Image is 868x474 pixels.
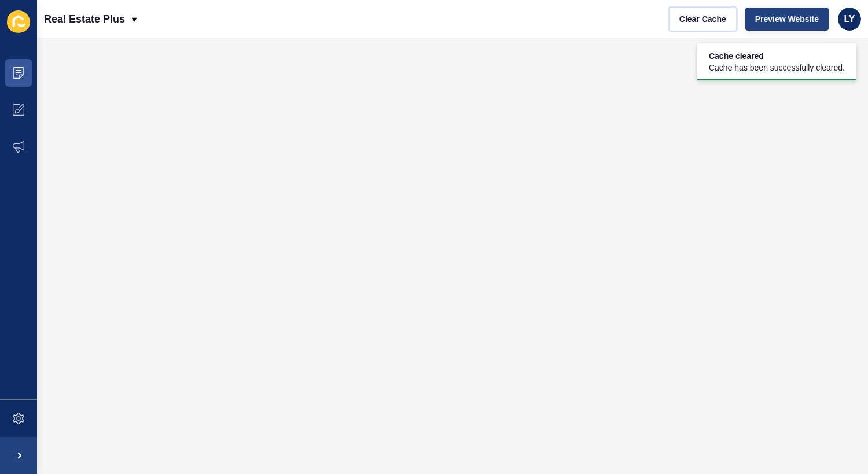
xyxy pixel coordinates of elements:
span: LY [844,13,855,25]
span: Cache cleared [709,50,845,62]
p: Real Estate Plus [44,5,125,34]
button: Preview Website [745,8,829,31]
span: Preview Website [755,13,819,25]
span: Cache has been successfully cleared. [709,62,845,73]
button: Clear Cache [670,8,736,31]
span: Clear Cache [679,13,726,25]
